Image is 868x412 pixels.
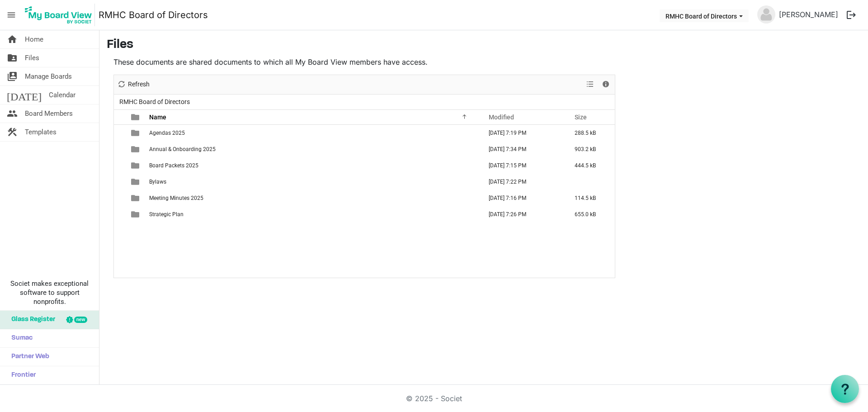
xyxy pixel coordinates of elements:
[126,174,146,190] td: is template cell column header type
[25,30,43,48] span: Home
[7,329,33,347] span: Sumac
[126,125,146,141] td: is template cell column header type
[149,211,184,218] span: Strategic Plan
[565,174,615,190] td: is template cell column header Size
[25,67,72,85] span: Manage Boards
[22,4,95,26] img: My Board View Logo
[598,75,613,94] div: Details
[7,104,18,123] span: people
[126,206,146,223] td: is template cell column header type
[149,179,166,185] span: Bylaws
[565,157,615,174] td: 444.5 kB is template cell column header Size
[479,174,565,190] td: August 20, 2025 7:22 PM column header Modified
[149,114,166,121] span: Name
[7,49,18,67] span: folder_shared
[842,5,861,24] button: logout
[146,157,479,174] td: Board Packets 2025 is template cell column header Name
[118,96,192,108] span: RMHC Board of Directors
[7,86,42,104] span: [DATE]
[114,141,126,157] td: checkbox
[149,162,198,169] span: Board Packets 2025
[74,317,87,323] div: new
[49,86,75,104] span: Calendar
[7,348,49,366] span: Partner Web
[146,174,479,190] td: Bylaws is template cell column header Name
[7,311,55,329] span: Glass Register
[107,38,861,53] h3: Files
[116,79,151,90] button: Refresh
[4,279,95,306] span: Societ makes exceptional software to support nonprofits.
[126,157,146,174] td: is template cell column header type
[757,5,775,24] img: no-profile-picture.svg
[565,125,615,141] td: 288.5 kB is template cell column header Size
[600,79,612,90] button: Details
[479,141,565,157] td: August 20, 2025 7:34 PM column header Modified
[479,206,565,223] td: August 20, 2025 7:26 PM column header Modified
[7,366,36,384] span: Frontier
[585,79,595,90] button: View dropdownbutton
[114,75,153,94] div: Refresh
[146,206,479,223] td: Strategic Plan is template cell column header Name
[479,125,565,141] td: August 20, 2025 7:19 PM column header Modified
[7,67,18,85] span: switch_account
[114,190,126,206] td: checkbox
[149,195,203,201] span: Meeting Minutes 2025
[146,125,479,141] td: Agendas 2025 is template cell column header Name
[127,79,151,90] span: Refresh
[126,190,146,206] td: is template cell column header type
[565,141,615,157] td: 903.2 kB is template cell column header Size
[489,114,514,121] span: Modified
[583,75,598,94] div: View
[126,141,146,157] td: is template cell column header type
[479,190,565,206] td: August 20, 2025 7:16 PM column header Modified
[7,30,18,48] span: home
[25,123,57,141] span: Templates
[114,174,126,190] td: checkbox
[479,157,565,174] td: August 20, 2025 7:15 PM column header Modified
[25,104,73,123] span: Board Members
[406,394,462,403] a: © 2025 - Societ
[149,130,185,136] span: Agendas 2025
[25,49,39,67] span: Files
[3,6,20,24] span: menu
[149,146,216,152] span: Annual & Onboarding 2025
[146,141,479,157] td: Annual & Onboarding 2025 is template cell column header Name
[113,57,615,67] p: These documents are shared documents to which all My Board View members have access.
[575,114,587,121] span: Size
[99,6,208,24] a: RMHC Board of Directors
[114,157,126,174] td: checkbox
[565,190,615,206] td: 114.5 kB is template cell column header Size
[22,4,99,26] a: My Board View Logo
[114,206,126,223] td: checkbox
[775,5,842,24] a: [PERSON_NAME]
[565,206,615,223] td: 655.0 kB is template cell column header Size
[7,123,18,141] span: construction
[660,9,749,22] button: RMHC Board of Directors dropdownbutton
[146,190,479,206] td: Meeting Minutes 2025 is template cell column header Name
[114,125,126,141] td: checkbox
